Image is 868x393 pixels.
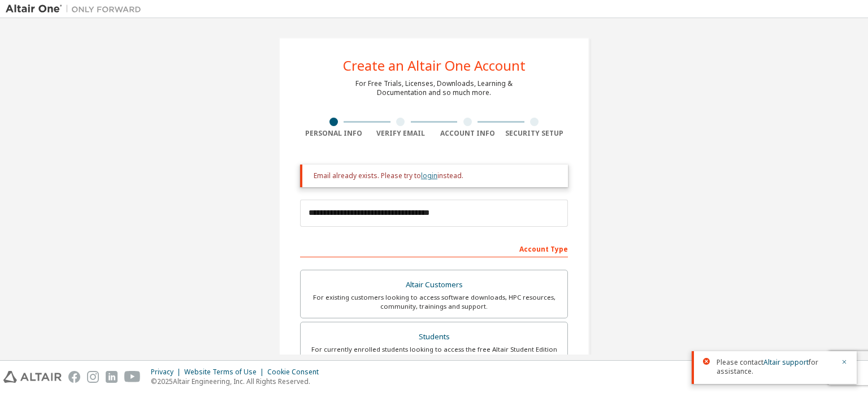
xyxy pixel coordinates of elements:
[501,129,568,138] div: Security Setup
[151,368,184,377] div: Privacy
[307,277,561,293] div: Altair Customers
[184,368,267,377] div: Website Terms of Use
[124,371,141,383] img: youtube.svg
[307,329,561,345] div: Students
[421,171,437,180] a: login
[355,79,513,97] div: For Free Trials, Licenses, Downloads, Learning & Documentation and so much more.
[3,371,62,383] img: altair_logo.svg
[367,129,435,138] div: Verify Email
[300,129,367,138] div: Personal Info
[763,357,809,367] a: Altair support
[300,239,568,257] div: Account Type
[267,368,325,377] div: Cookie Consent
[151,377,325,386] p: © 2025 Altair Engineering, Inc. All Rights Reserved.
[307,345,561,363] div: For currently enrolled students looking to access the free Altair Student Edition bundle and all ...
[68,371,80,383] img: facebook.svg
[87,371,99,383] img: instagram.svg
[106,371,118,383] img: linkedin.svg
[314,171,559,180] div: Email already exists. Please try to instead.
[717,358,834,376] span: Please contact for assistance.
[434,129,501,138] div: Account Info
[307,293,561,311] div: For existing customers looking to access software downloads, HPC resources, community, trainings ...
[6,3,147,15] img: Altair One
[343,59,526,72] div: Create an Altair One Account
